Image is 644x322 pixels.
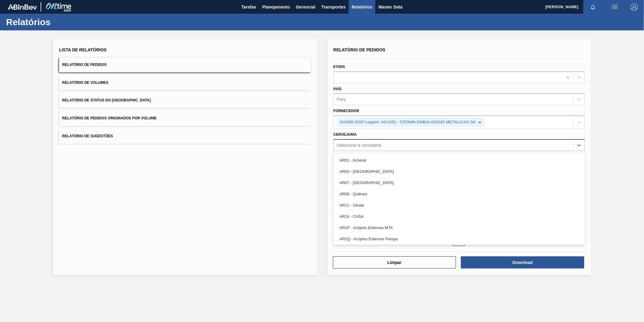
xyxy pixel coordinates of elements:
[59,129,311,144] button: Relatório de Sugestões
[62,80,108,85] span: Relatório de Volumes
[611,3,619,11] img: userActions
[334,166,585,177] div: AR03 - [GEOGRAPHIC_DATA]
[62,116,157,120] span: Relatório de Pedidos Originados por Volume
[334,132,357,137] label: Cervejaria
[8,4,37,10] img: TNhmsLtSVTkK8tSr43FrP2fwEKptu5GPRR3wAAAABJRU5ErkJggg==
[338,118,477,126] div: 310098 (SAP Legado: 441105) - CROWN EMBALAGENS METALICAS DA
[334,109,359,113] label: Fornecedor
[59,47,107,52] span: Lista de Relatórios
[321,3,346,11] span: Transportes
[334,233,585,245] div: AR1Q - Acópios Externos Pampa
[241,3,256,11] span: Tarefas
[334,65,345,69] label: Etapa
[333,256,456,269] button: Limpar
[59,111,311,126] button: Relatório de Pedidos Originados por Volume
[59,93,311,108] button: Relatório de Status do [GEOGRAPHIC_DATA]
[334,177,585,188] div: AR07 - [GEOGRAPHIC_DATA]
[583,3,603,11] button: Notificações
[337,142,382,148] div: Selecione a cervejaria
[631,3,638,11] img: Logout
[262,3,290,11] span: Planejamento
[378,3,402,11] span: Master Data
[334,155,585,166] div: AR01 - Acheral
[334,188,585,200] div: AR08 - Quilmes
[334,47,386,52] span: Relatório de Pedidos
[59,75,311,90] button: Relatório de Volumes
[334,200,585,211] div: AR11 - Zárate
[334,87,342,91] label: País
[334,211,585,222] div: AR14 - CASA
[352,3,372,11] span: Relatórios
[62,98,151,102] span: Relatório de Status do [GEOGRAPHIC_DATA]
[337,97,346,102] div: País
[334,222,585,233] div: AR1P - Acópios Externos MTA
[62,63,107,67] span: Relatório de Pedidos
[6,19,114,26] h1: Relatórios
[461,256,584,269] button: Download
[296,3,315,11] span: Gerencial
[59,57,311,72] button: Relatório de Pedidos
[62,134,113,138] span: Relatório de Sugestões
